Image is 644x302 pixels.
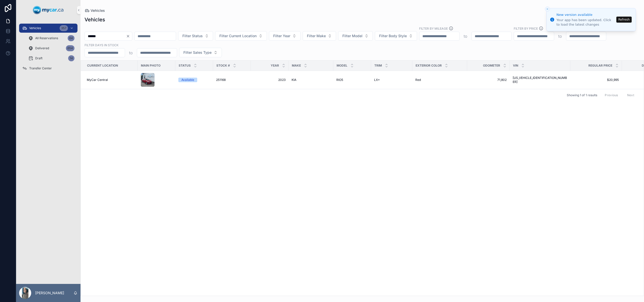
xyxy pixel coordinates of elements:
label: FILTER BY PRICE [514,26,538,31]
span: Filter Sales Type [183,50,212,55]
span: RIO5 [336,78,343,82]
a: [US_VEHICLE_IDENTIFICATION_NUMBER] [513,76,567,84]
a: Vehicles [85,8,105,13]
div: scrollable content [16,20,80,79]
button: Clear [126,34,132,38]
a: All Reservations64 [25,34,77,43]
button: Select Button [178,31,213,41]
span: LX+ [374,78,380,82]
span: Filter Make [307,33,326,38]
a: $20,995 [573,78,619,82]
span: MyCar Central [87,78,108,82]
h1: Vehicles [85,16,105,23]
span: Filter Status [182,33,203,38]
a: LX+ [374,78,409,82]
span: Vehicles [91,8,105,13]
button: Select Button [215,31,267,41]
a: 2023 [254,78,286,82]
div: 357 [60,25,68,31]
span: Filter Model [342,33,363,38]
p: to [129,50,133,56]
span: Red [415,78,421,82]
button: Select Button [269,31,301,41]
a: KIA [292,78,330,82]
a: RIO5 [336,78,368,82]
a: Vehicles357 [19,24,77,33]
span: Trim [374,64,382,68]
a: Red [415,78,464,82]
span: Transfer Center [29,66,52,70]
div: 14 [68,55,74,61]
span: Regular Price [588,64,612,68]
a: MyCar Central [87,78,135,82]
span: Showing 1 of 1 results [567,93,597,97]
div: New version available [556,12,615,17]
button: Select Button [303,31,336,41]
a: 71,802 [470,78,507,82]
div: Available [181,78,194,82]
a: Transfer Center [19,64,77,73]
div: Your app has been updated. Click to load the latest changes [556,18,615,27]
a: Available [178,78,210,82]
img: App logo [33,6,64,14]
span: Status [179,64,191,68]
span: Odometer [483,64,500,68]
p: to [558,33,562,39]
span: KIA [292,78,296,82]
span: Delivered [35,46,49,50]
span: Year [271,64,279,68]
p: [PERSON_NAME] [35,290,64,295]
span: Exterior Color [416,64,442,68]
span: Filter Current Location [219,33,257,38]
span: VIN [513,64,518,68]
span: Main Photo [141,64,160,68]
button: Select Button [338,31,373,41]
button: Close toast [545,7,550,12]
span: Draft [35,56,43,60]
span: 251168 [216,78,226,82]
a: 251168 [216,78,248,82]
a: Draft14 [25,54,77,63]
span: Model [337,64,347,68]
span: Stock # [216,64,230,68]
div: 654 [66,45,74,51]
span: Filter Body Style [379,33,407,38]
button: Refresh [616,17,632,23]
span: All Reservations [35,36,58,40]
p: to [464,33,467,39]
button: Select Button [375,31,417,41]
span: Current Location [87,64,118,68]
span: Make [292,64,301,68]
label: Filter By Mileage [419,26,448,31]
div: 64 [68,35,74,41]
label: Filter Days In Stock [85,43,118,47]
span: Filter Year [273,33,290,38]
span: Vehicles [29,26,41,30]
button: Select Button [179,48,222,57]
a: Delivered654 [25,44,77,53]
